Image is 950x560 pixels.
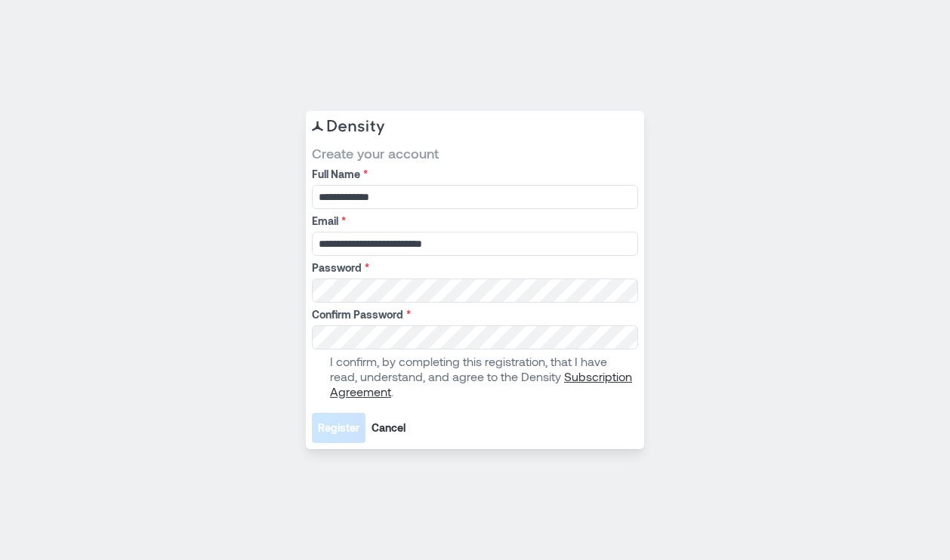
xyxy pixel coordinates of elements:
button: Cancel [366,413,412,443]
span: Cancel [372,420,406,435]
label: Email [312,214,635,229]
label: Confirm Password [312,307,635,322]
span: Register [318,420,359,435]
p: I confirm, by completing this registration, that I have read, understand, and agree to the Density . [330,354,635,399]
span: Create your account [312,144,638,162]
a: Subscription Agreement [330,369,632,398]
label: Full Name [312,167,635,182]
label: Password [312,260,635,275]
button: Register [312,413,366,443]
